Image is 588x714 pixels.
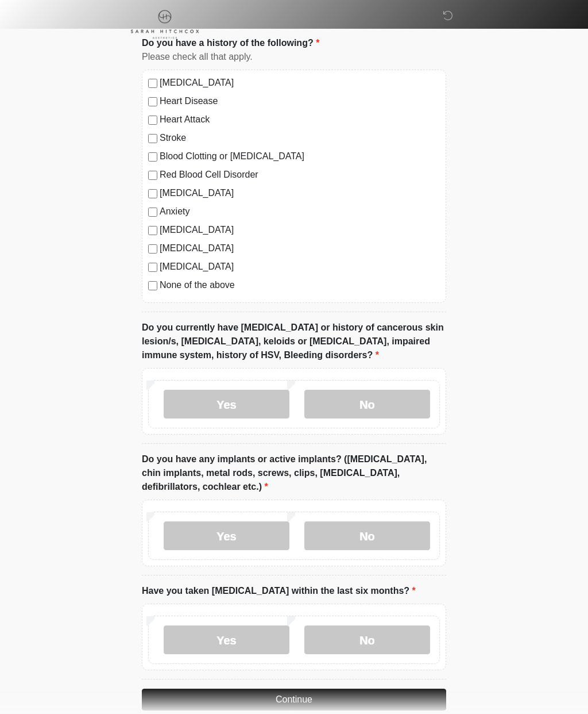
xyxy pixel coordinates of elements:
[130,9,199,39] img: Sarah Hitchcox Aesthetics Logo
[148,79,157,88] input: [MEDICAL_DATA]
[160,94,440,108] label: Heart Disease
[148,189,157,198] input: [MEDICAL_DATA]
[160,149,440,163] label: Blood Clotting or [MEDICAL_DATA]
[148,171,157,180] input: Red Blood Cell Disorder
[148,134,157,143] input: Stroke
[148,97,157,106] input: Heart Disease
[142,689,446,711] button: Continue
[148,263,157,272] input: [MEDICAL_DATA]
[142,321,446,362] label: Do you currently have [MEDICAL_DATA] or history of cancerous skin lesion/s, [MEDICAL_DATA], keloi...
[164,625,289,654] label: Yes
[148,208,157,217] input: Anxiety
[160,113,440,126] label: Heart Attack
[160,241,440,255] label: [MEDICAL_DATA]
[304,521,430,550] label: No
[164,390,289,419] label: Yes
[142,584,416,598] label: Have you taken [MEDICAL_DATA] within the last six months?
[304,625,430,654] label: No
[142,452,446,494] label: Do you have any implants or active implants? ([MEDICAL_DATA], chin implants, metal rods, screws, ...
[160,223,440,237] label: [MEDICAL_DATA]
[148,244,157,254] input: [MEDICAL_DATA]
[148,281,157,290] input: None of the above
[304,390,430,419] label: No
[160,76,440,90] label: [MEDICAL_DATA]
[160,131,440,145] label: Stroke
[160,260,440,274] label: [MEDICAL_DATA]
[148,226,157,235] input: [MEDICAL_DATA]
[148,116,157,125] input: Heart Attack
[142,50,446,64] div: Please check all that apply.
[148,152,157,162] input: Blood Clotting or [MEDICAL_DATA]
[164,521,289,550] label: Yes
[160,168,440,182] label: Red Blood Cell Disorder
[160,205,440,218] label: Anxiety
[160,186,440,200] label: [MEDICAL_DATA]
[160,278,440,292] label: None of the above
